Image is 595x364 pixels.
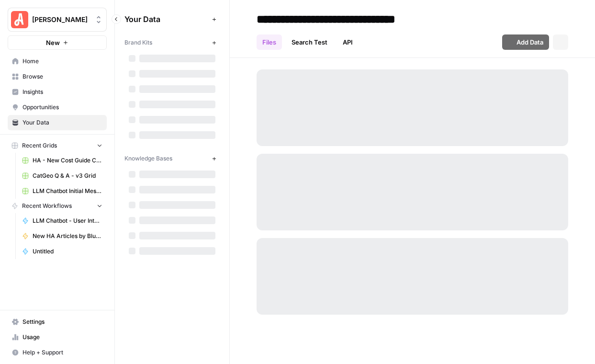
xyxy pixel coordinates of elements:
[46,38,60,47] span: New
[11,11,28,28] img: Angi Logo
[8,100,107,115] a: Opportunities
[502,34,549,50] button: Add Data
[18,168,107,183] a: CatGeo Q & A - v3 Grid
[8,8,107,32] button: Workspace: Angi
[8,330,107,345] a: Usage
[18,153,107,168] a: HA - New Cost Guide Creation Grid
[33,216,102,225] span: LLM Chatbot - User Intent Tagging
[124,154,172,163] span: Knowledge Bases
[516,37,543,47] span: Add Data
[8,199,107,213] button: Recent Workflows
[124,13,208,25] span: Your Data
[22,202,72,210] span: Recent Workflows
[124,38,152,47] span: Brand Kits
[18,183,107,199] a: LLM Chatbot Initial Message Intent
[257,34,282,50] a: Files
[18,228,107,244] a: New HA Articles by Blueprint
[18,244,107,259] a: Untitled
[22,103,102,112] span: Opportunities
[22,118,102,127] span: Your Data
[8,54,107,69] a: Home
[33,156,102,165] span: HA - New Cost Guide Creation Grid
[286,34,333,50] a: Search Test
[8,84,107,100] a: Insights
[33,232,102,240] span: New HA Articles by Blueprint
[33,171,102,180] span: CatGeo Q & A - v3 Grid
[337,34,359,50] a: API
[22,88,102,96] span: Insights
[33,247,102,256] span: Untitled
[18,213,107,228] a: LLM Chatbot - User Intent Tagging
[8,115,107,130] a: Your Data
[33,187,102,195] span: LLM Chatbot Initial Message Intent
[8,314,107,330] a: Settings
[8,138,107,153] button: Recent Grids
[22,141,57,150] span: Recent Grids
[22,318,102,326] span: Settings
[22,333,102,341] span: Usage
[22,57,102,66] span: Home
[32,15,90,24] span: [PERSON_NAME]
[8,35,107,50] button: New
[8,345,107,360] button: Help + Support
[22,348,102,357] span: Help + Support
[8,69,107,84] a: Browse
[22,72,102,81] span: Browse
